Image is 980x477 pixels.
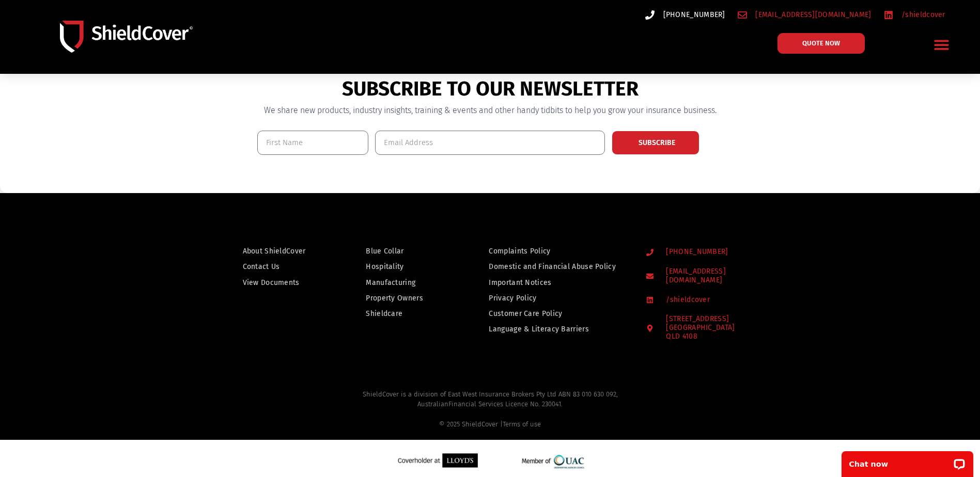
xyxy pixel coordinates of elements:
input: First Name [257,131,369,155]
h2: SUBSCRIBE TO OUR NEWSLETTER [257,77,723,101]
span: Language & Literacy Barriers [489,323,588,336]
div: [GEOGRAPHIC_DATA] [666,324,735,341]
span: /shieldcover [663,296,710,305]
span: Property Owners [366,292,423,305]
a: QUOTE NOW [777,33,865,54]
div: QLD 4108 [666,332,735,341]
span: Complaints Policy [489,245,550,258]
div: Menu Toggle [929,33,954,57]
a: /shieldcover [884,8,945,21]
a: Domestic and Financial Abuse Policy [489,260,626,273]
span: /shieldcover [899,8,945,21]
span: Financial Services Licence No. 230041. [448,400,563,408]
a: Important Notices [489,276,626,289]
a: Hospitality [366,260,444,273]
a: Manufacturing [366,276,444,289]
a: Terms of use [503,420,541,428]
span: Contact Us [243,260,280,273]
a: [PHONE_NUMBER] [645,8,725,21]
span: Manufacturing [366,276,415,289]
span: Customer Care Policy [489,307,562,320]
span: [STREET_ADDRESS] [663,315,735,341]
span: Hospitality [366,260,403,273]
span: [PHONE_NUMBER] [661,8,725,21]
span: [EMAIL_ADDRESS][DOMAIN_NAME] [753,8,871,21]
span: Domestic and Financial Abuse Policy [489,260,616,273]
span: SUBSCRIBE [639,139,675,147]
span: View Documents [243,276,300,289]
img: Shield-Cover-Underwriting-Australia-logo-full [60,21,193,53]
a: View Documents [243,276,322,289]
a: [EMAIL_ADDRESS][DOMAIN_NAME] [738,8,872,21]
input: Email Address [375,131,605,155]
span: [PHONE_NUMBER] [663,248,728,257]
span: QUOTE NOW [802,40,840,46]
a: Complaints Policy [489,245,626,258]
a: About ShieldCover [243,245,322,258]
span: Blue Collar [366,245,403,258]
div: Australian [18,399,962,430]
a: Shieldcare [366,307,444,320]
iframe: LiveChat chat widget [835,444,980,477]
span: Shieldcare [366,307,402,320]
a: [EMAIL_ADDRESS][DOMAIN_NAME] [646,267,773,285]
a: Property Owners [366,292,444,305]
a: Contact Us [243,260,322,273]
a: [PHONE_NUMBER] [646,248,773,257]
button: SUBSCRIBE [612,131,699,155]
a: /shieldcover [646,296,773,305]
span: Privacy Policy [489,292,536,305]
h3: We share new products, industry insights, training & events and other handy tidbits to help you g... [257,106,723,115]
span: [EMAIL_ADDRESS][DOMAIN_NAME] [663,267,772,285]
span: Important Notices [489,276,551,289]
div: © 2025 ShieldCover | [18,419,962,430]
a: Blue Collar [366,245,444,258]
a: Customer Care Policy [489,307,626,320]
span: About ShieldCover [243,245,306,258]
a: Language & Literacy Barriers [489,323,626,336]
a: Privacy Policy [489,292,626,305]
h2: ShieldCover is a division of East West Insurance Brokers Pty Ltd ABN 83 010 630 092, [18,389,962,430]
